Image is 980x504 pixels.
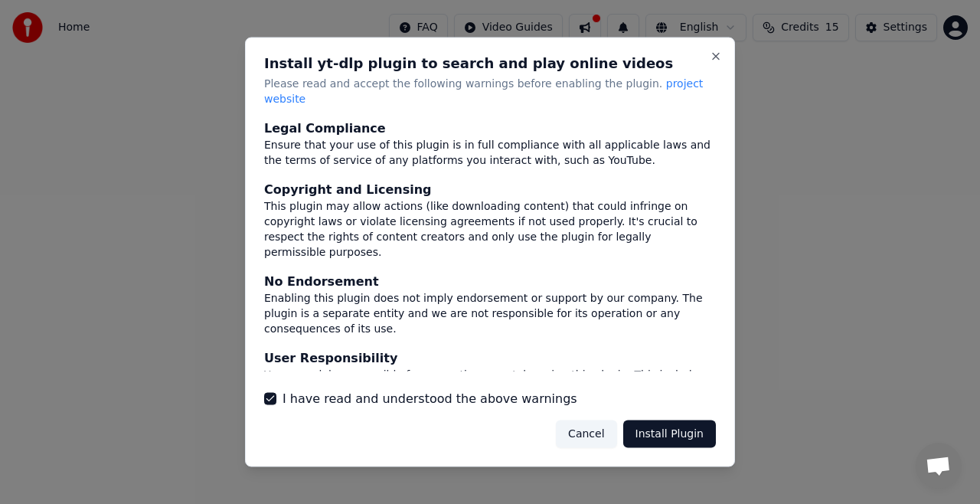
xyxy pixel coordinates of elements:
div: Copyright and Licensing [264,180,716,198]
div: Ensure that your use of this plugin is in full compliance with all applicable laws and the terms ... [264,137,716,168]
span: project website [264,77,703,105]
button: Cancel [556,420,616,447]
button: Install Plugin [623,420,716,447]
p: Please read and accept the following warnings before enabling the plugin. [264,77,716,107]
div: You are solely responsible for any actions you take using this plugin. This includes any legal co... [264,367,716,413]
div: Legal Compliance [264,119,716,137]
div: This plugin may allow actions (like downloading content) that could infringe on copyright laws or... [264,198,716,260]
div: No Endorsement [264,272,716,290]
div: Enabling this plugin does not imply endorsement or support by our company. The plugin is a separa... [264,290,716,336]
label: I have read and understood the above warnings [283,389,577,407]
div: User Responsibility [264,349,716,367]
h2: Install yt-dlp plugin to search and play online videos [264,57,716,70]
